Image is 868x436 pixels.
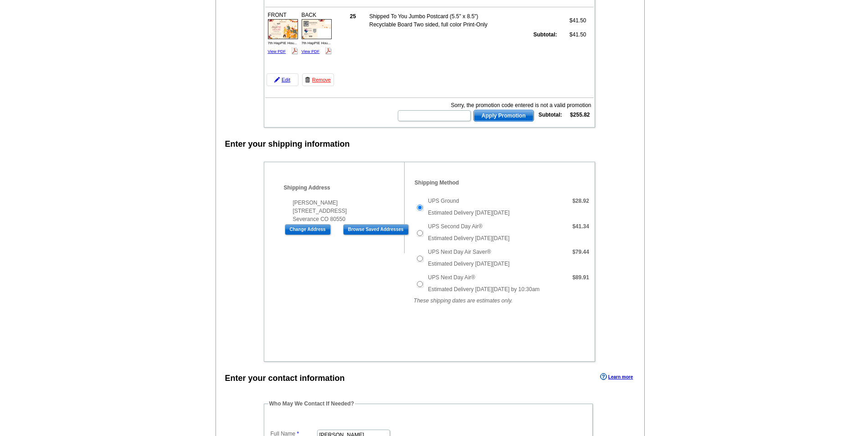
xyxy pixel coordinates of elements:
[428,210,509,216] span: Estimated Delivery [DATE][DATE]
[600,373,633,380] a: Learn more
[572,223,589,230] strong: $41.34
[325,47,332,54] img: pdf_logo.png
[428,261,509,267] span: Estimated Delivery [DATE][DATE]
[343,224,409,235] input: Browse Saved Addresses
[302,19,332,39] img: small-thumb.jpg
[572,198,589,204] strong: $28.92
[572,249,589,255] strong: $79.44
[274,77,280,82] img: pencil-icon.gif
[428,273,475,282] label: UPS Next Day Air®
[428,248,491,256] label: UPS Next Day Air Saver®
[268,19,298,39] img: small-thumb.jpg
[539,112,562,118] strong: Subtotal:
[302,73,334,86] a: Remove
[350,13,356,20] strong: 25
[570,112,590,118] strong: $255.82
[284,185,415,191] h4: Shipping Address
[225,372,345,385] div: Enter your contact information
[291,47,298,54] img: pdf_logo.png
[268,49,286,54] a: View PDF
[559,30,587,39] td: $41.50
[534,31,557,38] strong: Subtotal:
[428,235,509,241] span: Estimated Delivery [DATE][DATE]
[300,10,333,57] div: BACK
[572,274,589,281] strong: $89.91
[414,298,513,304] em: These shipping dates are estimates only.
[285,224,331,235] input: Change Address
[268,400,355,408] legend: Who May We Contact If Needed?
[473,110,534,122] button: Apply Promotion
[302,49,320,54] a: View PDF
[305,77,310,82] img: trashcan-icon.gif
[428,286,539,292] span: Estimated Delivery [DATE][DATE] by 10:30am
[428,222,483,231] label: UPS Second Day Air®
[559,12,587,29] td: $41.50
[369,12,501,29] td: Shipped To You Jumbo Postcard (5.5" x 8.5") Recyclable Board Two sided, full color Print-Only
[267,73,298,86] a: Edit
[268,41,297,45] span: 7th HapPIE Hou...
[225,138,350,150] div: Enter your shipping information
[474,110,534,121] span: Apply Promotion
[414,179,460,187] legend: Shipping Method
[267,10,299,57] div: FRONT
[302,41,331,45] span: 7th HapPIE Hou...
[397,101,591,109] div: Sorry, the promotion code entered is not a valid promotion
[284,199,415,223] div: [PERSON_NAME] [STREET_ADDRESS] Severance CO 80550
[428,197,459,205] label: UPS Ground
